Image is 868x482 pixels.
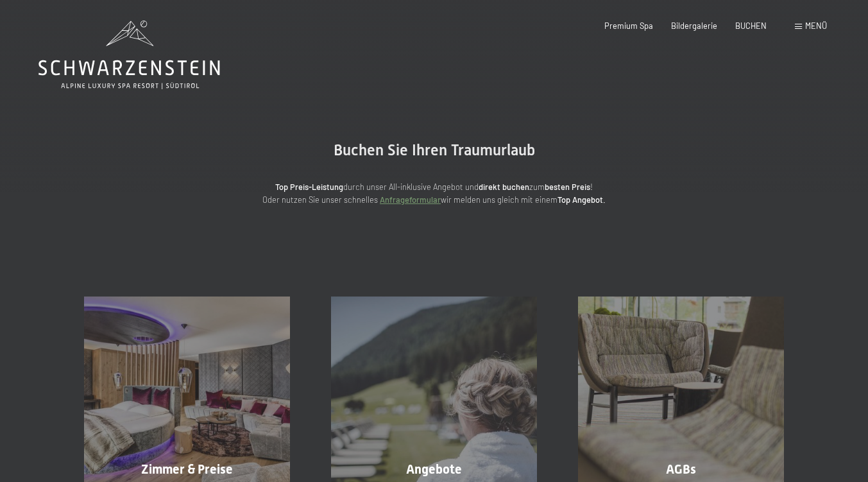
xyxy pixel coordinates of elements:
[805,21,827,31] span: Menü
[671,21,717,31] a: Bildergalerie
[735,21,767,31] a: BUCHEN
[666,461,696,477] span: AGBs
[275,182,343,192] strong: Top Preis-Leistung
[479,182,529,192] strong: direkt buchen
[545,182,590,192] strong: besten Preis
[178,180,691,207] p: durch unser All-inklusive Angebot und zum ! Oder nutzen Sie unser schnelles wir melden uns gleich...
[380,194,441,205] a: Anfrageformular
[334,141,535,159] span: Buchen Sie Ihren Traumurlaub
[406,461,462,477] span: Angebote
[604,21,653,31] a: Premium Spa
[557,194,606,205] strong: Top Angebot.
[141,461,233,477] span: Zimmer & Preise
